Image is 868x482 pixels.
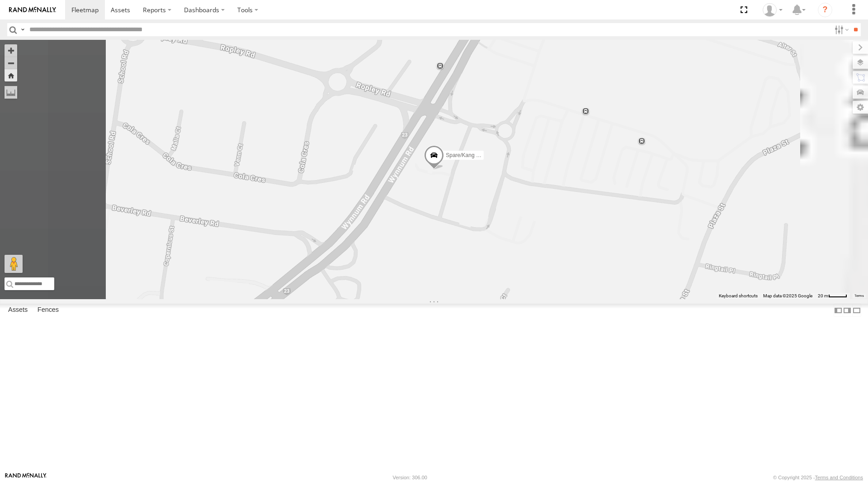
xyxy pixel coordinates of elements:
[5,255,23,273] button: Drag Pegman onto the map to open Street View
[5,69,17,81] button: Zoom Home
[852,304,861,317] label: Hide Summary Table
[719,293,758,299] button: Keyboard shortcuts
[5,44,17,57] button: Zoom in
[831,23,850,36] label: Search Filter Options
[5,86,17,99] label: Measure
[815,475,863,480] a: Terms and Conditions
[446,152,500,158] span: Spare/Kang - 269 EH7
[818,3,832,17] i: ?
[815,293,850,299] button: Map Scale: 20 m per 38 pixels
[853,101,868,114] label: Map Settings
[9,7,56,13] img: rand-logo.svg
[33,304,63,317] label: Fences
[854,294,864,298] a: Terms (opens in new tab)
[834,304,843,317] label: Dock Summary Table to the Left
[763,293,812,298] span: Map data ©2025 Google
[773,475,863,480] div: © Copyright 2025 -
[393,475,427,480] div: Version: 306.00
[4,304,32,317] label: Assets
[759,3,786,17] div: Marco DiBenedetto
[5,57,17,69] button: Zoom out
[19,23,26,36] label: Search Query
[818,293,828,298] span: 20 m
[5,473,47,482] a: Visit our Website
[843,304,852,317] label: Dock Summary Table to the Right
